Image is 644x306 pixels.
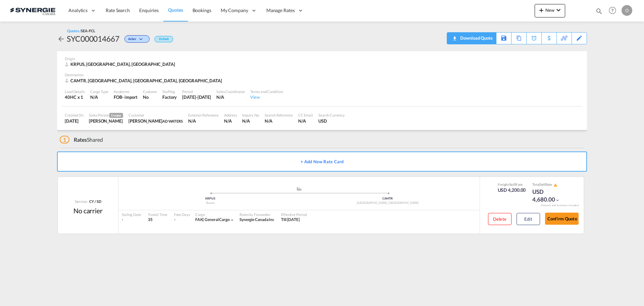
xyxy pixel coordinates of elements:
md-icon: icon-chevron-down [555,198,560,203]
span: Quotes [168,7,183,13]
div: USD 4,200.00 [498,187,526,193]
div: CAMTR, Montreal, QC, Americas [65,78,224,84]
div: Load Details [65,89,85,94]
div: Period [182,89,211,94]
div: USD [318,118,345,124]
span: FAK [195,217,205,222]
div: CAMTR [299,196,477,201]
div: Total Rate [532,182,566,187]
div: Search Reference [265,113,292,118]
span: Synergie Canada Inc [239,217,274,222]
div: Rates by Forwarder [239,212,274,217]
div: Save As Template [496,33,511,44]
md-icon: icon-download [450,34,459,39]
div: View [250,94,283,100]
md-icon: icon-chevron-down [554,6,562,14]
div: Free Days [174,212,190,217]
span: Help [607,5,618,16]
div: Quote PDF is not available at this time [450,33,493,43]
div: Busan [122,201,299,205]
div: [GEOGRAPHIC_DATA], [GEOGRAPHIC_DATA] [299,201,477,205]
div: Factory Stuffing [162,94,177,100]
div: - import [122,94,138,100]
div: general cargo [195,217,230,223]
div: N/A [242,118,259,124]
div: Created On [65,113,84,118]
div: Transit Time [148,212,167,217]
span: Rate Search [106,7,130,13]
md-icon: icon-chevron-down [138,38,146,41]
div: Download Quote [450,33,493,43]
md-icon: icon-chevron-down [230,218,234,222]
div: No carrier [73,206,103,215]
span: Till [DATE] [281,217,300,222]
span: SEA-FCL [81,29,95,33]
span: Active [128,37,138,43]
div: FOB [114,94,122,100]
div: Till 30 Sep 2025 [281,217,300,223]
div: N/A [216,94,245,100]
img: 1f56c880d42311ef80fc7dca854c8e59.png [10,3,55,18]
div: Rosa Ho [89,118,123,124]
div: Cargo [195,212,234,217]
span: Bookings [193,7,211,13]
div: icon-magnify [595,7,603,17]
span: Enquiries [139,7,159,13]
div: Default [155,36,173,42]
div: KRPUS [122,196,299,201]
div: Address [224,113,237,118]
div: KRPUS, Busan, Asia Pacific [65,61,177,67]
div: Change Status Here [119,33,151,44]
div: SYC000014667 [67,33,119,44]
div: N/A [90,94,108,100]
md-icon: icon-alert [553,183,557,187]
div: Destination [65,72,579,77]
div: Incoterms [114,89,138,94]
div: Customs [143,89,157,94]
button: icon-alert [553,182,557,187]
span: | [203,217,204,222]
div: Stuffing [162,89,177,94]
span: Sell [509,182,515,186]
button: icon-plus 400-fgNewicon-chevron-down [535,4,565,17]
md-icon: icon-magnify [595,7,603,15]
button: Delete [488,213,512,225]
div: Terms and Condition [250,89,283,94]
div: N/A [298,118,313,124]
div: Download Quote [459,33,493,43]
div: - [122,217,141,223]
md-icon: icon-plus 400-fg [537,6,545,14]
div: Remark and Inclusion included [536,204,584,207]
div: Laura Cuciurean [128,118,183,124]
div: Search Currency [318,113,345,118]
div: 10 Sep 2025 [65,118,84,124]
div: icon-arrow-left [57,33,67,44]
span: Sell [540,182,545,186]
div: Origin [65,56,579,61]
div: 30 Sep 2025 [182,94,211,100]
div: Freight Rate [498,182,526,187]
div: - [174,217,175,223]
div: O [622,5,632,16]
div: Sales Person [89,113,123,118]
span: New [537,7,562,13]
div: Effective Period [281,212,307,217]
div: N/A [224,118,237,124]
div: Sales Coordinator [216,89,245,94]
md-icon: icon-arrow-left [57,35,65,43]
div: Sailing Date [122,212,141,217]
div: Quotes /SEA-FCL [67,28,95,33]
div: Change Status Here [124,35,150,43]
div: External Reference [188,113,219,118]
span: Manage Rates [266,7,295,14]
span: KRPUS, [GEOGRAPHIC_DATA], [GEOGRAPHIC_DATA] [70,61,175,67]
div: Shared [60,136,103,143]
div: Inquiry No. [242,113,259,118]
span: 1 [60,136,69,143]
div: No [143,94,157,100]
button: + Add New Rate Card [57,151,587,172]
button: Edit [517,213,540,225]
div: Cargo Type [90,89,108,94]
div: USD 4,680.00 [532,188,566,204]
